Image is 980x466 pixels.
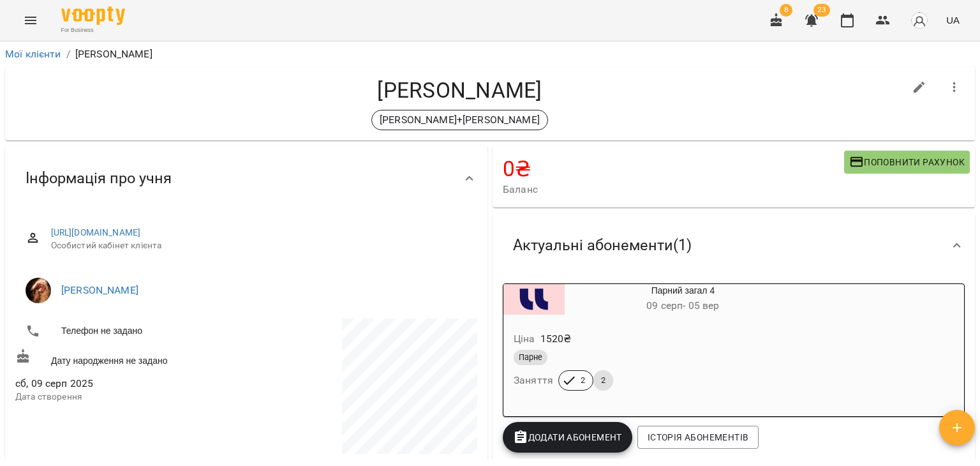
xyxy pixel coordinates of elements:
div: Інформація про учня [5,146,487,211]
div: Актуальні абонементи(1) [493,213,975,278]
h4: 0 ₴ [503,156,844,182]
div: Дату народження не задано [13,346,246,370]
span: Баланс [503,182,844,197]
img: Іванків Владислава [26,278,51,303]
img: avatar_s.png [910,11,928,29]
button: UA [941,8,965,32]
a: Мої клієнти [5,48,61,60]
button: Menu [15,5,46,36]
p: Дата створення [15,391,244,403]
div: Парний загал 4 [503,284,565,315]
h4: [PERSON_NAME] [15,77,904,103]
span: сб, 09 серп 2025 [15,376,244,391]
span: UA [946,13,960,27]
div: Парний загал 4 [565,284,801,315]
span: 2 [593,375,613,386]
span: 23 [813,4,830,17]
img: Voopty Logo [61,6,125,25]
button: Парний загал 409 серп- 05 верЦіна1520₴ПарнеЗаняття22 [503,284,801,406]
span: 8 [780,4,792,17]
a: [URL][DOMAIN_NAME] [51,227,141,237]
p: [PERSON_NAME] [75,47,152,62]
button: Історія абонементів [637,426,759,449]
p: [PERSON_NAME]+[PERSON_NAME] [380,112,540,128]
li: / [66,47,70,62]
nav: breadcrumb [5,47,975,62]
span: Особистий кабінет клієнта [51,239,467,252]
span: Інформація про учня [26,169,172,188]
span: 2 [573,375,593,386]
button: Додати Абонемент [503,422,632,453]
span: Парне [514,352,547,363]
h6: Ціна [514,330,535,348]
span: 09 серп - 05 вер [646,299,719,312]
div: [PERSON_NAME]+[PERSON_NAME] [371,110,548,130]
span: Історія абонементів [648,430,748,445]
span: Поповнити рахунок [849,154,965,170]
li: Телефон не задано [15,319,244,344]
h6: Заняття [514,372,553,389]
a: [PERSON_NAME] [61,284,138,296]
span: For Business [61,26,125,34]
button: Поповнити рахунок [844,151,970,174]
span: Додати Абонемент [513,430,622,445]
p: 1520 ₴ [540,331,572,347]
span: Актуальні абонементи ( 1 ) [513,236,692,255]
